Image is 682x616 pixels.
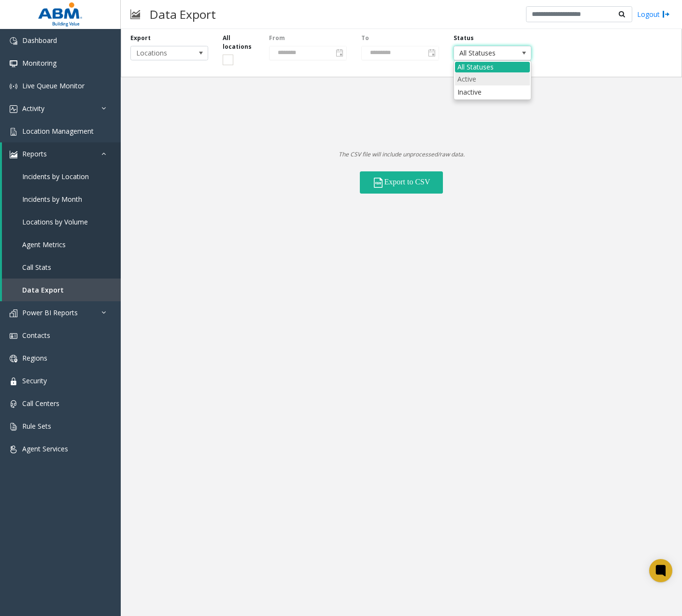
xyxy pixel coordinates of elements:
label: Export [130,34,151,42]
a: Call Stats [2,256,121,279]
span: Locations by Volume [22,217,88,226]
img: 'icon' [10,446,17,453]
a: Logout [637,9,670,19]
span: Call Stats [22,263,51,272]
span: Reports [22,149,47,158]
img: 'icon' [10,423,17,431]
img: 'icon' [10,105,17,113]
span: Toggle calendar [333,46,346,60]
h3: Data Export [145,2,221,26]
span: Monitoring [22,58,57,68]
a: Incidents by Month [2,188,121,210]
img: 'icon' [10,83,17,90]
img: 'icon' [10,151,17,158]
img: 'icon' [10,309,17,317]
img: 'icon' [10,400,17,408]
a: Data Export [2,279,121,301]
span: Power BI Reports [22,308,78,317]
img: 'icon' [10,37,17,45]
button: Export to CSV [360,171,443,194]
span: All Statuses [454,46,515,60]
span: Rule Sets [22,421,51,431]
img: 'icon' [10,378,17,385]
li: Active [455,72,530,85]
label: From [269,34,285,42]
a: Locations by Volume [2,210,121,233]
span: Activity [22,104,44,113]
label: Status [454,34,474,42]
img: 'icon' [10,60,17,68]
span: Security [22,376,47,385]
span: Agent Services [22,444,68,453]
a: Agent Metrics [2,233,121,256]
span: Dashboard [22,36,57,45]
span: Contacts [22,331,50,340]
a: Incidents by Location [2,165,121,188]
span: Data Export [22,285,64,294]
span: Location Management [22,126,94,136]
label: To [361,34,369,42]
img: logout [662,9,670,19]
a: Reports [2,142,121,165]
span: Agent Metrics [22,240,66,249]
img: 'icon' [10,128,17,136]
li: Inactive [455,85,530,98]
span: Call Centers [22,399,59,408]
span: Incidents by Location [22,172,89,181]
p: The CSV file will include unprocessed/raw data. [121,150,682,159]
span: Toggle calendar [425,46,439,60]
img: pageIcon [130,2,140,26]
label: All locations [223,34,255,51]
img: 'icon' [10,332,17,340]
img: 'icon' [10,355,17,363]
span: Regions [22,353,47,363]
span: Incidents by Month [22,195,82,204]
span: Live Queue Monitor [22,81,85,90]
div: All Statuses [455,62,530,72]
span: Locations [131,46,192,60]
